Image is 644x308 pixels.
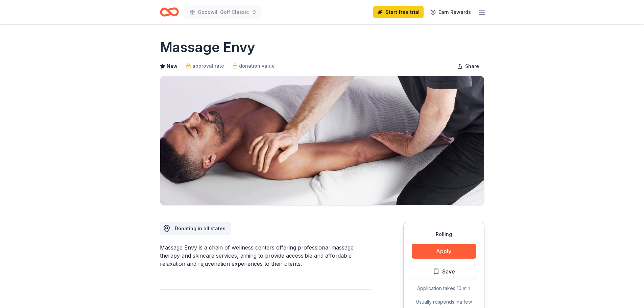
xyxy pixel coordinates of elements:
[412,244,476,259] button: Apply
[160,76,484,205] img: Image for Massage Envy
[373,6,424,18] a: Start free trial
[184,5,262,19] button: Goodwill Golf Classic
[160,243,371,268] div: Massage Envy is a chain of wellness centers offering professional massage therapy and skincare se...
[175,226,225,231] span: Donating in all states
[192,62,224,70] span: approval rate
[160,38,255,57] h1: Massage Envy
[412,264,476,279] button: Save
[442,267,455,276] span: Save
[452,60,484,73] button: Share
[426,6,475,18] a: Earn Rewards
[160,4,179,20] a: Home
[198,8,249,16] span: Goodwill Golf Classic
[465,62,479,70] span: Share
[239,62,275,70] span: donation value
[412,284,476,292] div: Application takes 10 min
[167,62,177,70] span: New
[232,62,275,70] a: donation value
[186,62,224,70] a: approval rate
[412,230,476,238] div: Rolling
